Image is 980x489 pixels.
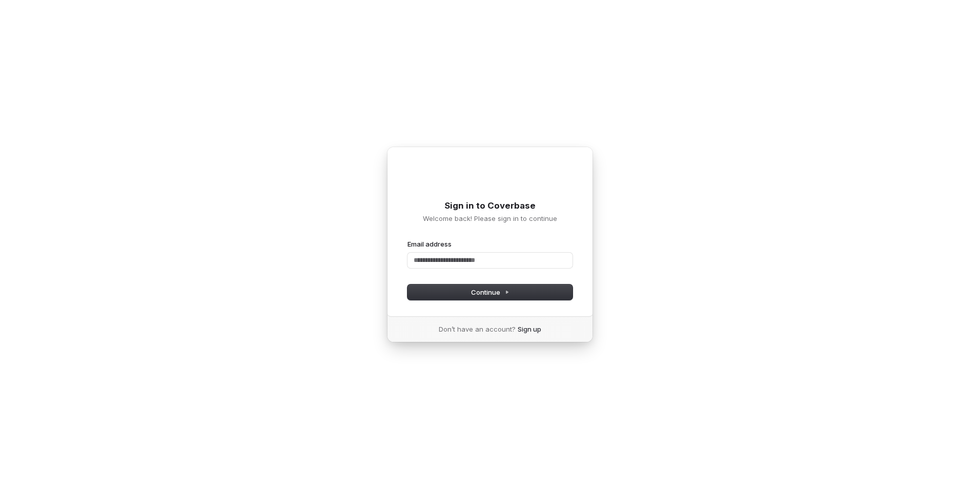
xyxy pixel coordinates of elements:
p: Welcome back! Please sign in to continue [407,214,573,223]
label: Email address [407,239,452,249]
button: Continue [407,284,573,300]
h1: Sign in to Coverbase [407,200,573,212]
a: Sign up [518,324,541,334]
span: Don’t have an account? [439,324,516,334]
span: Continue [471,288,509,297]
